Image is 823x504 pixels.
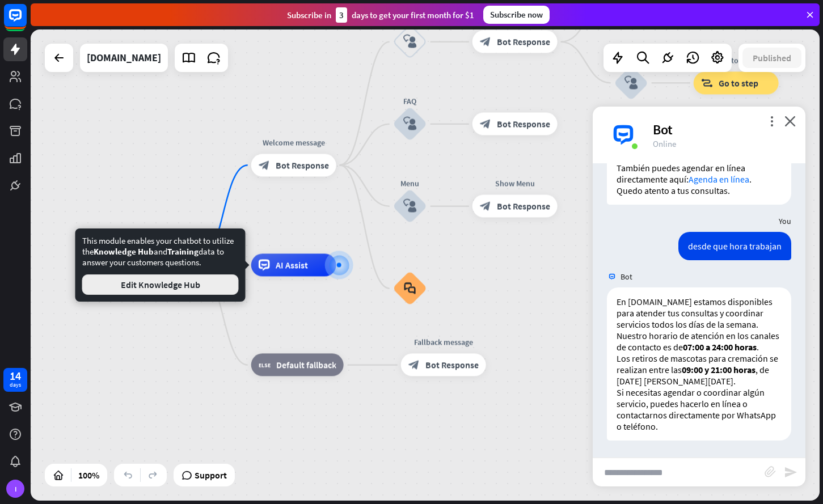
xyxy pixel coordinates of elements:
[276,359,336,371] span: Default fallback
[719,77,758,88] span: Go to step
[10,381,21,389] div: days
[765,466,776,477] i: block_attachment
[480,118,491,130] i: block_bot_response
[617,185,782,196] p: Quedo atento a tus consultas.
[87,44,161,72] div: byepet.cl
[336,7,347,23] div: 3
[685,54,787,66] div: Back to Menu
[480,36,491,48] i: block_bot_response
[276,260,308,271] span: AI Assist
[9,5,43,39] button: Open LiveChat chat widget
[621,272,632,282] span: Bot
[376,178,444,189] div: Menu
[392,337,495,348] div: Fallback message
[617,353,782,387] p: Los retiros de mascotas para cremación se realizan entre las , de [DATE] [PERSON_NAME][DATE].
[678,232,791,260] div: desde que hora trabajan
[742,48,801,68] button: Published
[243,137,345,148] div: Welcome message
[287,7,474,23] div: Subscribe in days to get your first month for $1
[94,246,154,257] span: Knowledge Hub
[403,35,417,49] i: block_user_input
[480,201,491,212] i: block_bot_response
[617,162,782,185] p: También puedes agendar en línea directamente aquí: .
[617,387,782,432] p: Si necesitas agendar o coordinar algún servicio, puedes hacerlo en línea o contactarnos directame...
[766,116,777,126] i: more_vert
[779,216,791,226] span: You
[408,359,420,371] i: block_bot_response
[82,274,239,295] button: Edit Knowledge Hub
[682,364,756,375] strong: 09:00 y 21:00 horas
[464,178,566,189] div: Show Menu
[624,76,638,90] i: block_user_input
[784,465,797,479] i: send
[404,282,416,295] i: block_faq
[497,201,550,212] span: Bot Response
[6,480,24,498] div: I
[82,235,239,295] div: This module enables your chatbot to utilize the and data to answer your customers questions.
[403,117,417,131] i: block_user_input
[497,118,550,130] span: Bot Response
[597,54,665,66] div: No
[10,371,21,381] div: 14
[403,200,417,213] i: block_user_input
[653,121,792,138] div: Bot
[617,296,782,353] p: En [DOMAIN_NAME] estamos disponibles para atender tus consultas y coordinar servicios todos los d...
[683,341,757,353] strong: 07:00 a 24:00 horas
[653,138,792,149] div: Online
[701,77,713,88] i: block_goto
[3,368,27,392] a: 14 days
[497,36,550,48] span: Bot Response
[376,96,444,107] div: FAQ
[195,466,227,484] span: Support
[689,173,749,185] a: Agenda en línea
[483,6,550,24] div: Subscribe now
[276,159,329,171] span: Bot Response
[259,359,271,371] i: block_fallback
[784,116,796,126] i: close
[425,359,479,371] span: Bot Response
[167,246,199,257] span: Training
[75,466,103,484] div: 100%
[259,159,270,171] i: block_bot_response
